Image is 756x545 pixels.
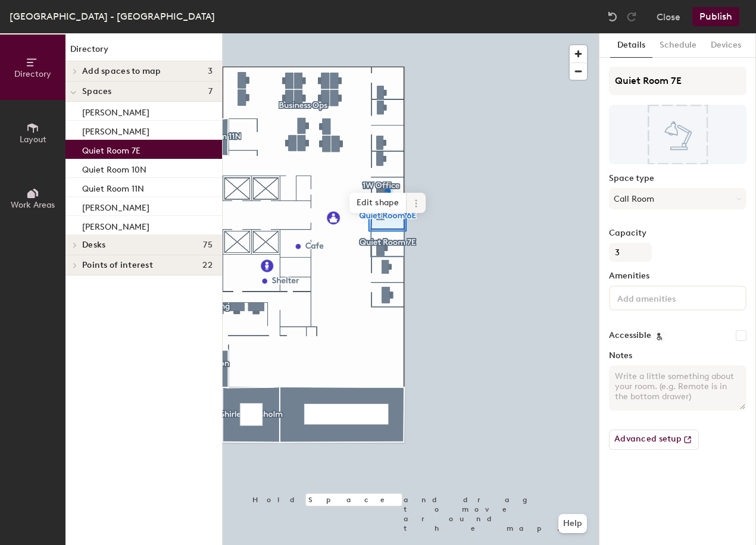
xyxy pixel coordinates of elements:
[20,134,46,145] span: Layout
[609,228,746,238] label: Capacity
[82,67,161,76] span: Add spaces to map
[82,240,105,250] span: Desks
[14,69,51,79] span: Directory
[615,290,722,305] input: Add amenities
[692,7,739,26] button: Publish
[609,351,746,361] label: Notes
[652,33,704,58] button: Schedule
[657,7,680,26] button: Close
[609,271,746,281] label: Amenities
[65,43,222,61] h1: Directory
[202,261,213,270] span: 22
[82,123,149,137] p: [PERSON_NAME]
[208,87,213,96] span: 7
[82,87,112,96] span: Spaces
[609,430,699,450] button: Advanced setup
[626,11,638,23] img: Redo
[609,188,746,209] button: Call Room
[203,240,213,250] span: 75
[349,193,407,213] span: Edit shape
[208,67,213,76] span: 3
[10,9,215,24] div: [GEOGRAPHIC_DATA] - [GEOGRAPHIC_DATA]
[82,161,146,175] p: Quiet Room 10N
[609,105,746,164] img: The space named Quiet Room 7E
[607,11,618,23] img: Undo
[609,331,651,340] label: Accessible
[82,261,153,270] span: Points of interest
[82,218,149,232] p: [PERSON_NAME]
[609,174,746,183] label: Space type
[82,142,140,156] p: Quiet Room 7E
[610,33,652,58] button: Details
[558,514,587,533] button: Help
[82,180,144,194] p: Quiet Room 11N
[82,104,149,118] p: [PERSON_NAME]
[82,199,149,213] p: [PERSON_NAME]
[704,33,748,58] button: Devices
[11,200,55,210] span: Work Areas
